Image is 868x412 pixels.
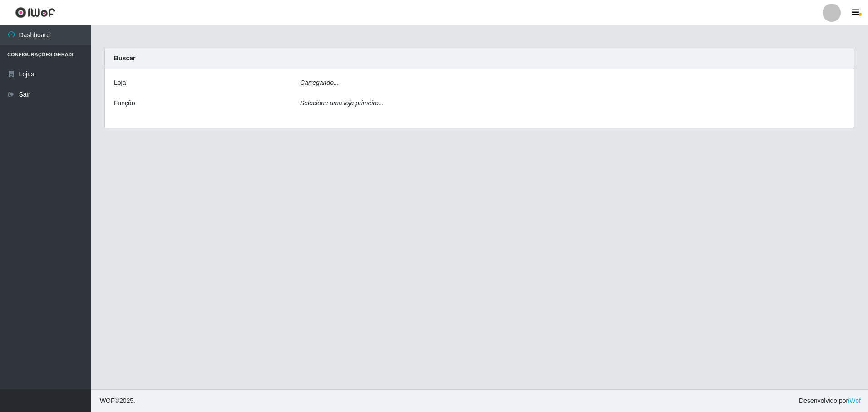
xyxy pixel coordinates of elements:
[98,397,115,404] span: IWOF
[114,98,135,108] label: Função
[98,396,135,406] span: © 2025 .
[799,396,861,406] span: Desenvolvido por
[114,78,126,88] label: Loja
[300,79,339,86] i: Carregando...
[114,54,135,62] strong: Buscar
[15,7,55,18] img: CoreUI Logo
[848,397,861,404] a: iWof
[300,99,384,107] i: Selecione uma loja primeiro...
